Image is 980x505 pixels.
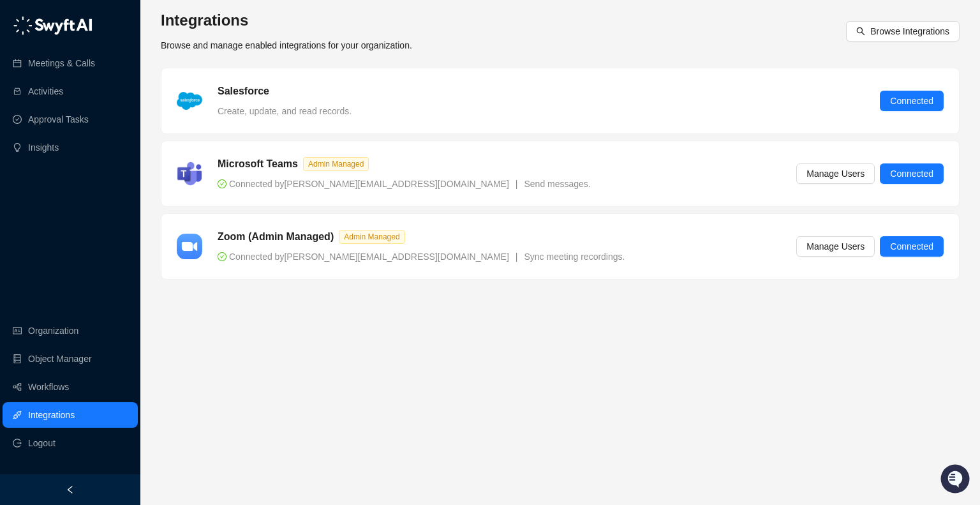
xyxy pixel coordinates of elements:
[796,163,875,184] button: Manage Users
[161,10,412,31] h3: Integrations
[8,174,52,197] a: 📚Docs
[846,21,960,41] button: Browse Integrations
[13,439,22,448] span: logout
[26,179,47,192] span: Docs
[890,94,933,108] span: Connected
[177,162,202,185] img: microsoft-teams-BZ5xE2bQ.png
[13,180,23,190] div: 📚
[177,234,202,259] img: zoom-DkfWWZB2.png
[890,239,933,253] span: Connected
[127,210,154,220] span: Pylon
[524,252,625,262] span: Sync meeting recordings.
[90,209,154,220] a: Powered byPylon
[28,50,95,76] a: Meetings & Calls
[28,402,75,428] a: Integrations
[516,179,518,189] span: |
[890,167,933,181] span: Connected
[880,236,944,257] button: Connected
[28,135,59,160] a: Insights
[880,163,944,184] button: Connected
[796,236,875,257] button: Manage Users
[303,157,369,171] span: Admin Managed
[218,84,269,99] h5: Salesforce
[218,252,226,261] span: check-circle
[52,174,103,197] a: 📶Status
[218,252,509,262] span: Connected by [PERSON_NAME][EMAIL_ADDRESS][DOMAIN_NAME]
[28,79,63,104] a: Activities
[516,252,518,262] span: |
[13,72,232,92] h2: How can we help?
[218,156,298,172] h5: Microsoft Teams
[28,374,69,400] a: Workflows
[880,91,944,111] button: Connected
[43,116,209,128] div: Start new chat
[218,179,226,188] span: check-circle
[177,92,202,110] img: salesforce-ChMvK6Xa.png
[856,27,865,36] span: search
[70,179,98,192] span: Status
[28,430,56,456] span: Logout
[218,106,352,116] span: Create, update, and read records.
[43,128,161,139] div: We're available if you need us!
[66,485,75,494] span: left
[524,179,590,189] span: Send messages.
[28,346,92,372] a: Object Manager
[218,179,509,189] span: Connected by [PERSON_NAME][EMAIL_ADDRESS][DOMAIN_NAME]
[806,167,865,181] span: Manage Users
[161,40,412,50] span: Browse and manage enabled integrations for your organization.
[13,116,36,139] img: 5124521997842_fc6d7dfcefe973c2e489_88.png
[870,24,949,38] span: Browse Integrations
[57,180,68,190] div: 📶
[13,51,232,72] p: Welcome 👋
[28,318,78,343] a: Organization
[217,119,232,135] button: Start new chat
[806,239,865,253] span: Manage Users
[339,230,405,244] span: Admin Managed
[939,463,974,497] iframe: Open customer support
[13,13,38,38] img: Swyft AI
[13,16,93,35] img: logo-05li4sbe.png
[28,107,89,132] a: Approval Tasks
[218,229,334,245] h5: Zoom (Admin Managed)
